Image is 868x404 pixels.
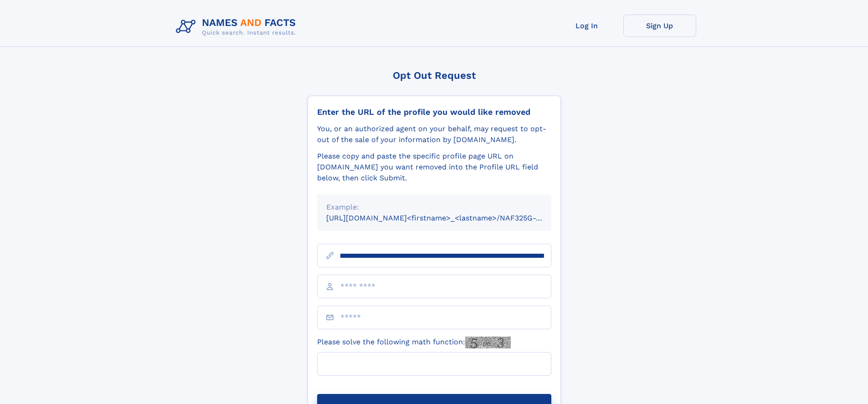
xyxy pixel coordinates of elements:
[550,15,623,37] a: Log In
[308,70,561,81] div: Opt Out Request
[317,337,511,348] label: Please solve the following math function:
[623,15,696,37] a: Sign Up
[317,151,551,184] div: Please copy and paste the specific profile page URL on [DOMAIN_NAME] you want removed into the Pr...
[317,107,551,117] div: Enter the URL of the profile you would like removed
[317,123,551,145] div: You, or an authorized agent on your behalf, may request to opt-out of the sale of your informatio...
[326,214,569,222] small: [URL][DOMAIN_NAME]<firstname>_<lastname>/NAF325G-xxxxxxxx
[172,15,303,39] img: Logo Names and Facts
[326,202,542,213] div: Example:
